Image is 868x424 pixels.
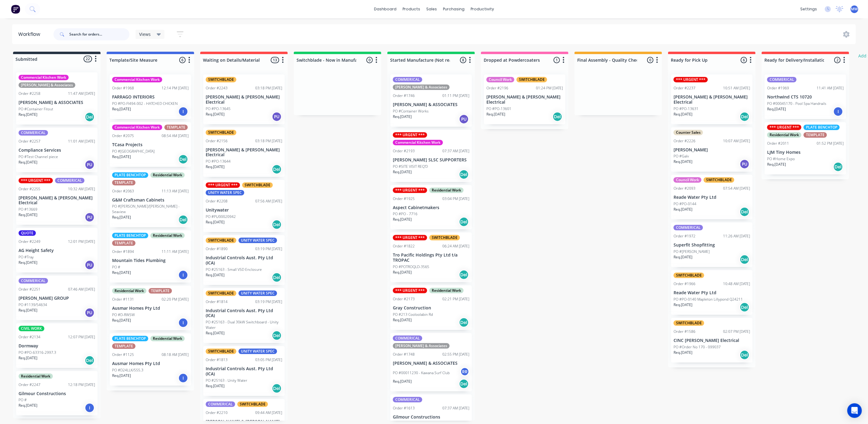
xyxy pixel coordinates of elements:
div: Order #1814 [206,299,228,305]
div: 12:14 PM [DATE] [162,85,189,91]
p: Gilmour Constructions [19,391,95,396]
p: TCasa Projects [112,142,189,147]
div: 02:55 PM [DATE] [442,352,469,357]
p: PO #SITE VISIT REQ'D [393,164,428,169]
div: COMMERICAL [393,397,422,402]
p: PO # [112,264,120,270]
p: Req. [DATE] [19,112,37,117]
div: SWITCHBLADE [242,182,273,188]
p: Req. [DATE] [19,308,37,313]
div: *** URGENT ***SWITCHBLADEUNITY WATER SPECOrder #220807:56 AM [DATE]UnitywaterPO #PU00020942Req.[D... [203,180,285,232]
div: Del [553,112,562,122]
div: SWITCHBLADEUNITY WATER SPECOrder #181403:19 PM [DATE]Industrial Controls Aust. Pty Ltd (ICA)PO #2... [203,288,285,343]
p: Industrial Controls Aust. Pty Ltd (ICA) [206,308,282,319]
div: Commercial Kitchen Work[PERSON_NAME] & AssociatesOrder #225811:47 AM [DATE][PERSON_NAME] & ASSOCI... [16,72,98,125]
p: PO #PO-0144 [674,201,696,207]
p: Req. [DATE] [206,330,225,336]
div: Order #2156 [206,138,228,144]
p: CINC [PERSON_NAME] Electrical [674,338,750,343]
div: Order #2226 [674,138,695,144]
div: PLATE BENCHTOP [112,172,148,178]
div: I [178,373,188,383]
div: Del [272,331,282,340]
div: 10:07 AM [DATE] [723,138,750,144]
div: 01:24 PM [DATE] [536,85,563,91]
p: Req. [DATE] [393,169,412,175]
div: UNITY WATER SPEC [238,349,277,354]
div: Order #1966 [674,281,695,287]
div: Order #2196 [486,85,508,91]
p: Northwind CTS 10720 [767,95,844,100]
div: Residential Work [19,374,53,379]
div: Del [272,273,282,282]
div: Commercial Kitchen WorkOrder #196812:14 PM [DATE]FARRAGO INTERIORSPO #PO-FI494-002 - HATCHED CHIC... [110,74,191,119]
div: TEMPLATE [804,132,827,138]
div: 03:04 PM [DATE] [442,196,469,202]
div: 01:52 PM [DATE] [817,141,844,146]
div: COMMERICAL [393,336,422,341]
p: Superfit Shopfitting [674,243,750,248]
div: PLATE BENCHTOPResidential WorkTEMPLATEOrder #112508:18 AM [DATE]Ausmar Homes Pty LtdPO #D24LLK/55... [110,333,191,386]
div: COMMERICAL [674,225,703,230]
p: AG Height Safety [19,248,95,253]
p: PO #PO - 7716 [393,211,417,217]
div: [PERSON_NAME] & Associates [393,343,450,349]
div: PU [272,112,282,122]
p: [PERSON_NAME] & ASSOCIATES [393,361,469,366]
p: Req. [DATE] [674,159,692,164]
div: Del [740,255,750,264]
p: PO #25163 - Unity Water [206,378,247,383]
div: Residential Work [150,233,185,238]
div: [PERSON_NAME] & Associates [393,84,450,90]
div: Order #2257 [19,139,40,144]
p: PO #00045170 - Pool Spa Handrails [767,101,826,106]
p: PO #D-RWSW [112,312,135,318]
div: *** URGENT ***Residential WorkOrder #192503:04 PM [DATE]Aspect CabinetmakersPO #PO - 7716Req.[DAT... [390,185,472,230]
p: PO #PO-13645 [206,106,231,112]
div: 11:26 AM [DATE] [723,233,750,239]
div: [PERSON_NAME] & Associates [19,82,75,88]
div: 03:05 PM [DATE] [255,357,282,363]
p: PO #PO-FI494-002 - HATCHED CHICKEN [112,101,178,106]
div: COMMERICAL [393,77,422,82]
p: PO #00011230 - Kawana Surf Club [393,370,450,376]
p: Req. [DATE] [19,355,37,361]
div: SWITCHBLADE [206,291,236,296]
p: PO #[PERSON_NAME]/[PERSON_NAME] - Seaview [112,204,189,215]
p: Compliance Services [19,148,95,153]
div: Order #2243 [206,85,228,91]
p: PO #[PERSON_NAME] [674,249,710,254]
div: SWITCHBLADE [206,130,236,135]
div: Order #1890 [206,246,228,252]
div: PLATE BENCHTOP [804,125,840,130]
div: Del [740,302,750,312]
div: SWITCHBLADE [674,320,704,326]
div: SWITCHBLADEOrder #215603:18 PM [DATE][PERSON_NAME] & [PERSON_NAME] ElectricalPO #PO-13644Req.[DAT... [203,127,285,177]
p: Industrial Controls Aust. Pty Ltd (ICA) [206,255,282,266]
p: [PERSON_NAME] & [PERSON_NAME] Electrical [206,147,282,158]
div: PLATE BENCHTOPResidential WorkTEMPLATEOrder #189411:11 AM [DATE]Mountain Tides PlumbingPO #Req.[D... [110,230,191,283]
div: Council Work [486,77,514,82]
div: Residential Work [150,336,185,341]
p: [PERSON_NAME] GROUP [19,296,95,301]
p: PO #25163 - Small VSD Enclosure [206,267,262,272]
div: 02:21 PM [DATE] [442,296,469,302]
p: PO #25163 - Dual 30kW Switchboard - Unity Water [206,319,282,330]
div: Council WorkSWITCHBLADEOrder #209307:54 AM [DATE]Reade Water Pty LtdPO #PO-0144Req.[DATE]Del [671,175,753,219]
div: COMMERICAL [206,402,235,407]
p: Req. [DATE] [767,162,786,167]
div: SWITCHBLADE [429,235,460,240]
p: PO #PO-13601 [486,106,511,112]
p: PO #POTROQLD-3565 [393,264,429,270]
p: Req. [DATE] [112,215,131,220]
div: RR [460,367,469,376]
div: SWITCHBLADE [206,349,236,354]
div: Del [272,220,282,229]
div: 03:19 PM [DATE] [255,299,282,305]
div: Order #1925 [393,196,415,202]
div: TEMPLATE [164,125,188,130]
p: Req. [DATE] [674,254,692,260]
p: Unitywater [206,208,282,213]
div: Del [833,162,843,172]
div: Order #2011 [767,141,789,146]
